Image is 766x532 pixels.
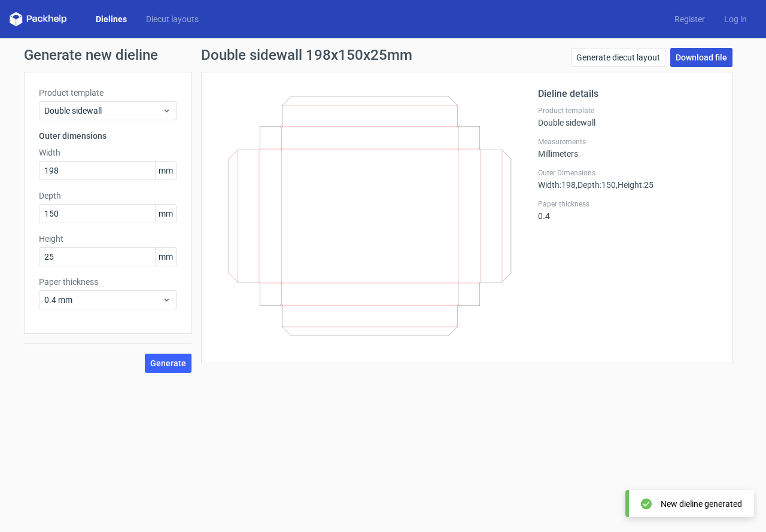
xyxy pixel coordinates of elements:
div: Double sidewall [538,106,718,127]
div: 0.4 [538,199,718,221]
span: 0.4 mm [44,294,162,306]
label: Paper thickness [39,276,177,288]
label: Product template [39,87,177,99]
span: mm [155,248,176,266]
button: Generate [145,354,191,373]
a: Diecut layouts [136,13,208,25]
span: Generate [150,359,186,367]
a: Log in [715,13,756,25]
label: Width [39,147,177,159]
label: Height [39,233,177,245]
span: Double sidewall [44,105,162,117]
div: New dieline generated [661,498,742,510]
span: mm [155,162,176,180]
span: , Height : 25 [616,180,653,190]
h1: Double sidewall 198x150x25mm [201,48,412,62]
a: Register [665,13,715,25]
label: Depth [39,190,177,202]
label: Measurements [538,137,718,147]
div: Millimeters [538,137,718,159]
label: Paper thickness [538,199,718,209]
a: Generate diecut layout [571,48,665,67]
span: Width : 198 [538,180,576,190]
label: Outer Dimensions [538,168,718,178]
h2: Dieline details [538,87,718,101]
a: Dielines [86,13,136,25]
label: Product template [538,106,718,115]
a: Download file [670,48,732,67]
h3: Outer dimensions [39,130,177,142]
span: mm [155,205,176,223]
h1: Generate new dieline [24,48,742,62]
span: , Depth : 150 [576,180,616,190]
